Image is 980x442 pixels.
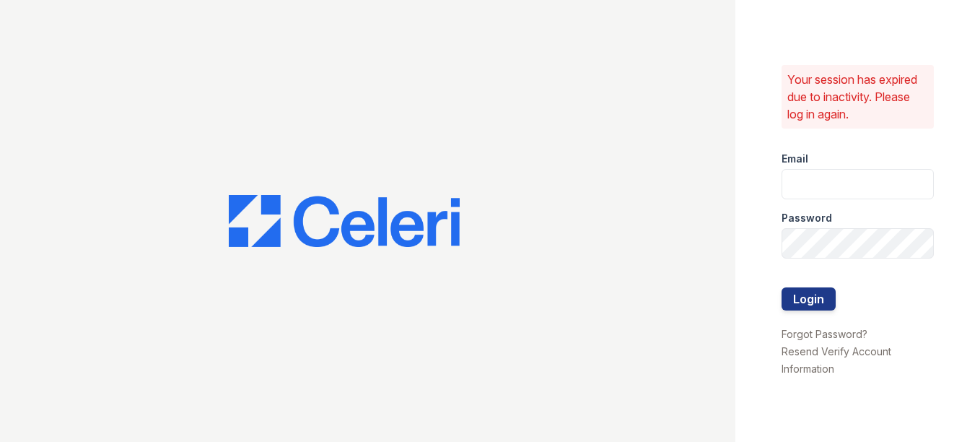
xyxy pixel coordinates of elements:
button: Login [782,287,836,311]
a: Resend Verify Account Information [782,345,891,375]
label: Password [782,211,832,225]
label: Email [782,152,808,166]
p: Your session has expired due to inactivity. Please log in again. [787,71,929,123]
a: Forgot Password? [782,328,867,340]
img: CE_Logo_Blue-a8612792a0a2168367f1c8372b55b34899dd931a85d93a1a3d3e32e68fde9ad4.png [229,195,460,247]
